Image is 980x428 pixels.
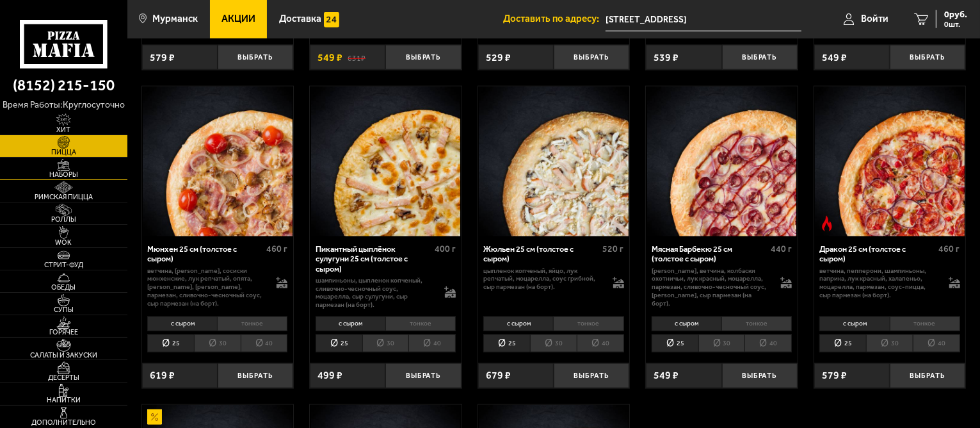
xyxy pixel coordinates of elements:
input: Ваш адрес доставки [606,8,801,31]
li: тонкое [721,317,792,331]
span: Доставить по адресу: [503,14,606,24]
a: Пикантный цыплёнок сулугуни 25 см (толстое с сыром) [310,86,462,236]
div: Дракон 25 см (толстое с сыром) [819,244,935,264]
span: 679 ₽ [486,370,511,381]
span: 0 руб. [944,10,967,19]
li: 25 [316,334,362,352]
p: цыпленок копченый, яйцо, лук репчатый, моцарелла, соус грибной, сыр пармезан (на борт). [483,267,602,292]
li: 30 [866,334,913,352]
button: Выбрать [218,363,293,388]
span: 539 ₽ [654,53,679,63]
li: 40 [408,334,456,352]
li: тонкое [385,317,456,331]
li: с сыром [316,317,385,331]
li: 30 [530,334,577,352]
button: Выбрать [385,363,461,388]
li: с сыром [652,317,721,331]
button: Выбрать [554,363,629,388]
span: Войти [861,14,888,24]
img: Мюнхен 25 см (толстое с сыром) [143,86,293,236]
li: тонкое [217,317,287,331]
span: 520 г [603,243,624,254]
span: 619 ₽ [150,370,175,381]
span: 549 ₽ [317,53,342,63]
button: Выбрать [218,45,293,70]
li: 25 [483,334,530,352]
span: 579 ₽ [150,53,175,63]
p: [PERSON_NAME], ветчина, колбаски охотничьи, лук красный, моцарелла, пармезан, сливочно-чесночный ... [652,267,770,308]
a: Жюльен 25 см (толстое с сыром) [478,86,630,236]
li: 30 [362,334,409,352]
span: 499 ₽ [317,370,342,381]
img: Акционный [147,409,163,425]
s: 631 ₽ [348,53,365,63]
img: Пикантный цыплёнок сулугуни 25 см (толстое с сыром) [311,86,461,236]
div: Мюнхен 25 см (толстое с сыром) [147,244,263,264]
li: 40 [577,334,624,352]
li: 30 [698,334,745,352]
img: Острое блюдо [819,216,835,231]
span: 549 ₽ [822,53,847,63]
p: ветчина, [PERSON_NAME], сосиски мюнхенские, лук репчатый, опята, [PERSON_NAME], [PERSON_NAME], па... [147,267,266,308]
li: 40 [241,334,288,352]
span: 460 г [939,243,960,254]
button: Выбрать [554,45,629,70]
span: 579 ₽ [822,370,847,381]
img: Мясная Барбекю 25 см (толстое с сыром) [647,86,797,236]
span: 460 г [266,243,287,254]
li: 30 [194,334,241,352]
span: 0 шт. [944,21,967,28]
span: Доставка [279,14,321,24]
li: тонкое [553,317,623,331]
a: Острое блюдоДракон 25 см (толстое с сыром) [814,86,966,236]
a: Мюнхен 25 см (толстое с сыром) [142,86,294,236]
li: 25 [652,334,698,352]
span: 440 г [771,243,792,254]
li: 25 [147,334,194,352]
li: с сыром [819,317,889,331]
img: 15daf4d41897b9f0e9f617042186c801.svg [324,12,339,28]
li: тонкое [890,317,960,331]
div: Мясная Барбекю 25 см (толстое с сыром) [652,244,767,264]
a: Мясная Барбекю 25 см (толстое с сыром) [646,86,798,236]
li: 40 [913,334,960,352]
button: Выбрать [890,45,965,70]
li: с сыром [147,317,217,331]
span: Мурманск [152,14,198,24]
li: с сыром [483,317,553,331]
li: 25 [819,334,866,352]
span: Акции [221,14,255,24]
p: ветчина, пепперони, шампиньоны, паприка, лук красный, халапеньо, моцарелла, пармезан, соус-пицца,... [819,267,938,300]
span: 529 ₽ [486,53,511,63]
li: 40 [744,334,792,352]
img: Жюльен 25 см (толстое с сыром) [479,86,629,236]
button: Выбрать [385,45,461,70]
button: Выбрать [890,363,965,388]
img: Дракон 25 см (толстое с сыром) [815,86,965,236]
div: Жюльен 25 см (толстое с сыром) [483,244,599,264]
p: шампиньоны, цыпленок копченый, сливочно-чесночный соус, моцарелла, сыр сулугуни, сыр пармезан (на... [316,277,434,309]
span: 400 г [435,243,456,254]
span: 549 ₽ [654,370,679,381]
div: Пикантный цыплёнок сулугуни 25 см (толстое с сыром) [316,244,431,274]
button: Выбрать [722,45,798,70]
button: Выбрать [722,363,798,388]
